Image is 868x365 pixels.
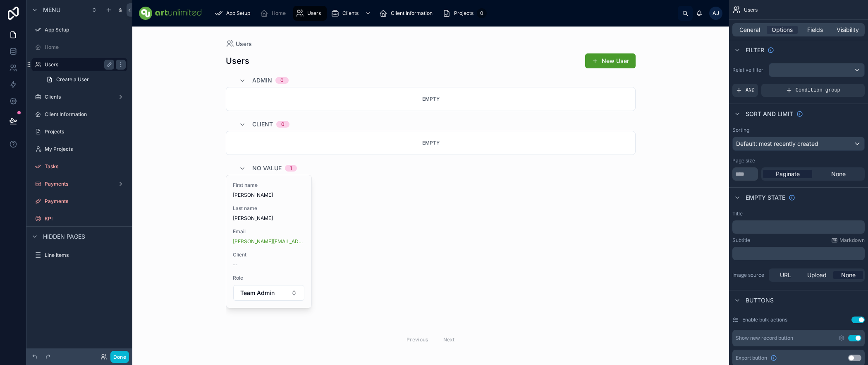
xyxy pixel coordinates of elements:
[831,170,846,178] span: None
[746,87,755,94] span: AND
[746,110,793,118] span: Sort And Limit
[342,10,359,17] span: Clients
[45,61,111,68] label: Users
[831,237,865,244] a: Markdown
[732,127,749,133] label: Sorting
[31,249,127,262] a: Line Items
[739,26,760,34] span: General
[742,317,787,323] label: Enable bulk actions
[746,296,774,305] span: Buttons
[31,143,127,156] a: My Projects
[328,6,375,21] a: Clients
[837,26,859,34] span: Visibility
[139,7,201,20] img: App logo
[307,10,321,17] span: Users
[208,4,678,22] div: scrollable content
[772,26,793,34] span: Options
[31,212,127,225] a: KPI
[45,111,126,118] label: Client Information
[377,6,438,21] a: Client Information
[780,271,791,279] span: URL
[45,252,126,259] label: Line Items
[110,351,129,363] button: Done
[31,195,127,208] a: Payments
[31,90,127,104] a: Clients
[31,58,127,71] a: Users
[807,271,827,279] span: Upload
[45,163,126,170] label: Tasks
[477,8,487,18] div: 0
[732,67,765,73] label: Relative filter
[746,46,764,54] span: Filter
[45,198,126,205] label: Payments
[736,140,818,147] span: Default: most recently created
[713,10,719,17] span: AJ
[45,94,114,100] label: Clients
[746,193,785,202] span: Empty state
[732,237,750,244] label: Subtitle
[732,220,865,234] div: scrollable content
[45,44,126,51] label: Home
[732,137,865,151] button: Default: most recently created
[45,128,126,135] label: Projects
[454,10,473,17] span: Projects
[31,160,127,173] a: Tasks
[45,27,126,33] label: App Setup
[732,247,865,260] div: scrollable content
[31,108,127,121] a: Client Information
[807,26,823,34] span: Fields
[226,10,250,17] span: App Setup
[45,215,126,222] label: KPI
[440,6,489,21] a: Projects0
[839,237,865,244] span: Markdown
[841,271,856,279] span: None
[43,232,85,241] span: Hidden pages
[31,23,127,36] a: App Setup
[796,87,840,94] span: Condition group
[391,10,433,17] span: Client Information
[212,6,256,21] a: App Setup
[31,41,127,54] a: Home
[732,157,755,164] label: Page size
[736,335,793,341] div: Show new record button
[293,6,327,21] a: Users
[41,73,127,86] a: Create a User
[43,6,60,14] span: Menu
[45,146,126,152] label: My Projects
[744,7,758,13] span: Users
[272,10,286,17] span: Home
[258,6,292,21] a: Home
[31,177,127,191] a: Payments
[732,210,743,217] label: Title
[31,125,127,138] a: Projects
[45,181,114,187] label: Payments
[732,272,765,278] label: Image source
[776,170,800,178] span: Paginate
[56,76,89,83] span: Create a User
